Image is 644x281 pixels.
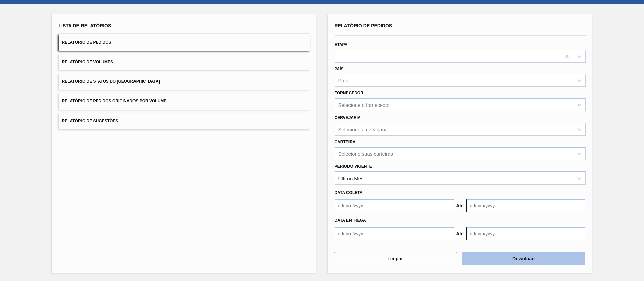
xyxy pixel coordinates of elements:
input: dd/mm/yyyy [467,199,585,212]
button: Download [462,252,585,265]
div: País [338,78,348,83]
button: Relatório de Status do [GEOGRAPHIC_DATA] [59,73,310,90]
div: Último Mês [338,175,364,181]
label: Carteira [335,140,356,144]
span: Relatório de Sugestões [62,119,118,123]
div: Selecione a cervejaria [338,126,388,132]
button: Relatório de Volumes [59,54,310,70]
span: Relatório de Pedidos [335,23,392,28]
label: Fornecedor [335,91,363,95]
label: Etapa [335,42,348,47]
label: Período Vigente [335,164,372,169]
span: Relatório de Pedidos Originados por Volume [62,99,167,103]
label: País [335,67,344,71]
span: Relatório de Volumes [62,60,113,64]
label: Cervejaria [335,115,361,120]
button: Até [453,227,467,240]
input: dd/mm/yyyy [467,227,585,240]
div: Selecione suas carteiras [338,151,393,156]
input: dd/mm/yyyy [335,199,453,212]
button: Limpar [334,252,457,265]
span: Data coleta [335,190,363,195]
input: dd/mm/yyyy [335,227,453,240]
span: Data Entrega [335,218,366,223]
button: Relatório de Pedidos [59,34,310,51]
span: Lista de Relatórios [59,23,111,28]
span: Relatório de Pedidos [62,40,111,45]
button: Relatório de Pedidos Originados por Volume [59,93,310,110]
button: Relatório de Sugestões [59,113,310,129]
button: Até [453,199,467,212]
div: Selecione o fornecedor [338,102,390,108]
span: Relatório de Status do [GEOGRAPHIC_DATA] [62,79,160,84]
